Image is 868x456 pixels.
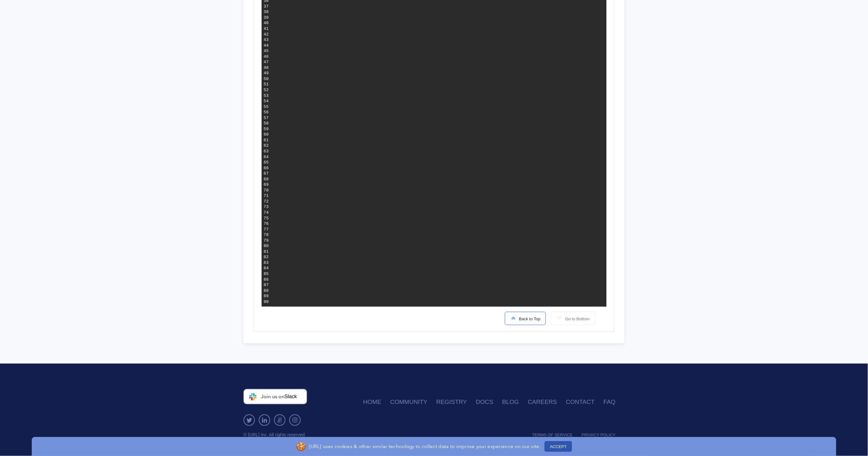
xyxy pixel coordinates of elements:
div: 49 [264,70,269,76]
a: Docs [476,395,502,409]
div: 77 [264,227,269,232]
div: 61 [264,137,269,143]
div: 39 [264,15,269,21]
div: 73 [264,204,269,210]
div: 55 [264,104,269,110]
div: 51 [264,82,269,87]
div: 67 [264,171,269,177]
div: 45 [264,48,269,54]
span: Slack [284,394,297,399]
div: 42 [264,32,269,37]
a: Contact [566,395,604,409]
div: 75 [264,216,269,221]
div: 87 [264,282,269,288]
div: 86 [264,277,269,283]
div: 48 [264,65,269,71]
div: 40 [264,20,269,26]
a: Community [390,395,436,409]
div: 46 [264,54,269,60]
div: 83 [264,260,269,266]
div: 54 [264,98,269,104]
div: © [URL] Inc. All rights reserved [244,432,434,439]
div: 60 [264,132,269,137]
div: 66 [264,165,269,171]
div: 69 [264,182,269,188]
div: 52 [264,87,269,93]
img: scroll-to-icon.svg [510,315,517,321]
div: 79 [264,238,269,244]
a: Join us onSlack [244,389,307,404]
div: 81 [264,249,269,255]
div: 47 [264,59,269,65]
span: Back to Top [517,317,541,321]
div: 89 [264,293,269,299]
button: Back to Top [505,312,546,325]
div: 59 [264,126,269,132]
div: 78 [264,232,269,238]
div: 68 [264,177,269,182]
div: 58 [264,121,269,126]
div: 84 [264,265,269,271]
a: Blog [502,395,528,409]
span: 🍪 [296,440,306,453]
div: 64 [264,154,269,160]
div: 44 [264,43,269,49]
a: Careers [528,395,566,409]
div: 71 [264,193,269,199]
div: 41 [264,26,269,32]
a: FAQ [604,395,624,409]
div: 62 [264,143,269,149]
div: 74 [264,210,269,216]
button: ACCEPT [544,441,572,452]
div: 57 [264,115,269,121]
div: 90 [264,299,269,305]
div: 56 [264,110,269,115]
button: Go to Bottom [551,312,595,325]
div: 63 [264,149,269,154]
div: 72 [264,199,269,205]
div: 88 [264,288,269,294]
div: 70 [264,188,269,193]
img: scroll-to-icon-light-gray.svg [556,315,563,321]
div: 37 [264,4,269,10]
a: Registry [436,395,476,409]
div: 76 [264,221,269,227]
a: Privacy Policy [582,430,624,441]
span: Go to Bottom [563,317,590,321]
p: [URL] uses cookies & other similar technology to collect data to improve your experience on our s... [309,443,541,450]
a: Home [363,395,390,409]
div: 38 [264,9,269,15]
div: 43 [264,37,269,43]
div: 82 [264,254,269,260]
a: Terms of Service [532,430,582,441]
div: 65 [264,160,269,165]
div: 50 [264,76,269,82]
div: 80 [264,243,269,249]
div: 85 [264,271,269,277]
div: 53 [264,93,269,99]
